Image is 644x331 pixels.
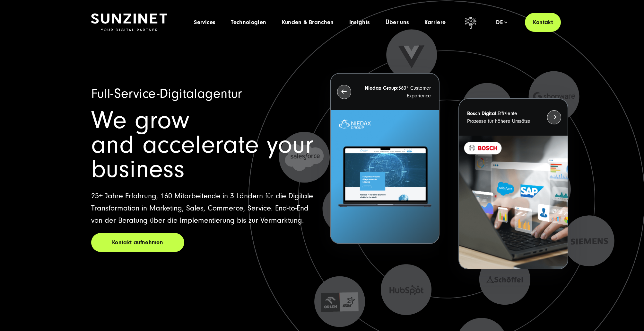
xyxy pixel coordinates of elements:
div: de [496,19,507,26]
p: 360° Customer Experience [363,84,431,100]
button: Bosch Digital:Effiziente Prozesse für höhere Umsätze BOSCH - Kundeprojekt - Digital Transformatio... [458,98,568,270]
a: Technologien [231,19,266,26]
a: Kunden & Branchen [282,19,334,26]
span: We grow and accelerate your business [91,106,314,183]
a: Kontakt aufnehmen [91,233,184,252]
p: 25+ Jahre Erfahrung, 160 Mitarbeitende in 3 Ländern für die Digitale Transformation in Marketing,... [91,190,315,227]
img: SUNZINET Full Service Digital Agentur [91,13,167,31]
p: Effiziente Prozesse für höhere Umsätze [467,110,535,125]
button: Niedax Group:360° Customer Experience Letztes Projekt von Niedax. Ein Laptop auf dem die Niedax W... [330,73,439,244]
a: Services [194,19,215,26]
img: BOSCH - Kundeprojekt - Digital Transformation Agentur SUNZINET [459,136,567,269]
a: Über uns [386,19,409,26]
a: Karriere [424,19,446,26]
a: Kontakt [525,13,561,32]
a: Insights [349,19,370,26]
strong: Niedax Group: [365,85,398,91]
span: Full-Service-Digitalagentur [91,86,242,101]
img: Letztes Projekt von Niedax. Ein Laptop auf dem die Niedax Website geöffnet ist, auf blauem Hinter... [331,110,439,244]
strong: Bosch Digital: [467,111,498,116]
